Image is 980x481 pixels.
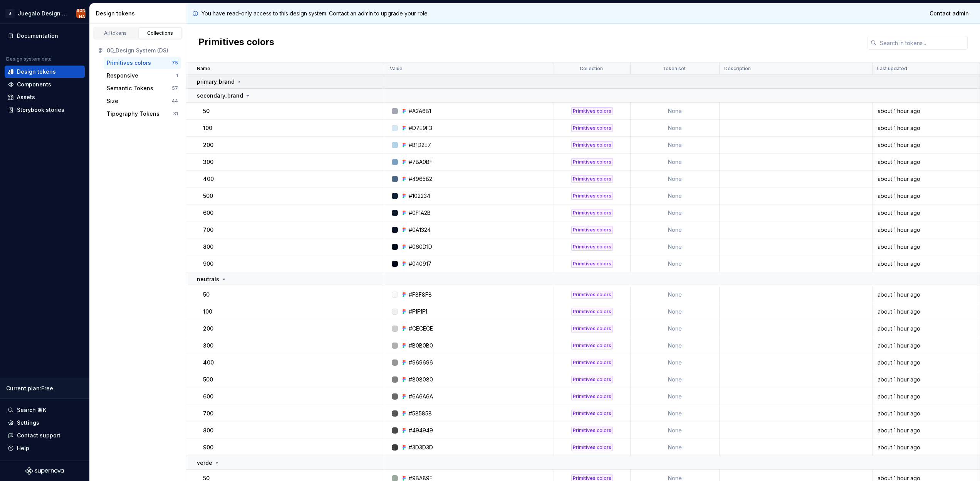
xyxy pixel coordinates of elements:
div: Primitives colors [571,291,613,299]
button: Tipography Tokens31 [104,108,181,120]
div: Current plan : Free [6,385,83,392]
td: None [631,320,720,337]
div: about 1 hour ago [873,243,979,251]
div: Design tokens [96,10,183,17]
td: None [631,255,720,272]
div: about 1 hour ago [873,226,979,234]
a: Responsive1 [104,69,181,82]
div: Primitives colors [571,158,613,166]
div: #D7E9F3 [409,124,432,132]
div: #496582 [409,175,432,183]
div: about 1 hour ago [873,342,979,349]
button: Help [5,442,85,454]
div: #808080 [409,376,433,383]
p: 200 [203,141,213,149]
div: about 1 hour ago [873,209,979,217]
div: Primitives colors [571,342,613,349]
div: All tokens [96,30,135,36]
a: Storybook stories [5,104,85,116]
div: [PERSON_NAME] [76,1,86,26]
div: #040917 [409,260,431,268]
td: None [631,170,720,187]
button: Semantic Tokens57 [104,82,181,95]
p: 100 [203,124,212,132]
div: Primitives colors [571,209,613,217]
a: Settings [5,417,85,429]
div: Primitives colors [571,226,613,234]
div: about 1 hour ago [873,410,979,417]
div: Search ⌘K [17,406,46,414]
div: #B1D2E7 [409,141,431,149]
div: #F8F8F8 [409,291,432,299]
td: None [631,187,720,204]
p: 800 [203,243,213,251]
div: #102234 [409,192,430,200]
td: None [631,405,720,422]
div: about 1 hour ago [873,291,979,299]
div: 00_Design System (DS) [107,47,178,54]
p: 500 [203,376,213,383]
div: #B0B0B0 [409,342,433,349]
td: None [631,354,720,371]
div: Responsive [107,72,138,79]
a: Design tokens [5,66,85,78]
p: Name [197,66,210,72]
p: Collection [580,66,603,72]
td: None [631,371,720,388]
div: Size [107,97,118,105]
td: None [631,388,720,405]
button: JJuegalo Design System[PERSON_NAME] [2,5,88,22]
p: 900 [203,444,213,451]
div: Primitives colors [571,325,613,332]
div: Components [17,81,51,88]
div: #0A1324 [409,226,431,234]
div: Storybook stories [17,106,64,114]
div: Collections [141,30,180,36]
button: Primitives colors75 [104,57,181,69]
p: 700 [203,226,213,234]
span: Contact admin [930,10,969,17]
td: None [631,337,720,354]
div: about 1 hour ago [873,192,979,200]
td: None [631,286,720,303]
p: secondary_brand [197,92,243,100]
div: Primitives colors [571,141,613,149]
div: Assets [17,93,35,101]
div: 1 [176,73,178,79]
div: #0F1A2B [409,209,431,217]
p: 700 [203,410,213,417]
td: None [631,154,720,170]
div: J [5,9,15,18]
td: None [631,303,720,320]
div: #A2A6B1 [409,107,431,115]
div: Primitives colors [571,359,613,366]
div: #494949 [409,427,433,434]
td: None [631,204,720,221]
p: 900 [203,260,213,268]
div: about 1 hour ago [873,107,979,115]
div: 31 [173,111,178,117]
td: None [631,137,720,154]
button: Contact support [5,429,85,442]
svg: Supernova Logo [25,467,64,475]
p: Token set [663,66,686,72]
h2: Primitives colors [198,36,274,50]
div: about 1 hour ago [873,158,979,166]
p: 50 [203,107,210,115]
button: Search ⌘K [5,404,85,416]
div: Primitives colors [571,175,613,183]
div: about 1 hour ago [873,175,979,183]
div: Settings [17,419,39,427]
p: You have read-only access to this design system. Contact an admin to upgrade your role. [201,10,429,17]
div: Design tokens [17,68,56,76]
div: Primitives colors [571,192,613,200]
div: 57 [172,85,178,91]
td: None [631,238,720,255]
div: about 1 hour ago [873,427,979,434]
td: None [631,439,720,456]
div: Primitives colors [571,243,613,251]
div: #969696 [409,359,433,366]
a: Documentation [5,30,85,42]
div: Juegalo Design System [18,10,67,17]
a: Size44 [104,95,181,107]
